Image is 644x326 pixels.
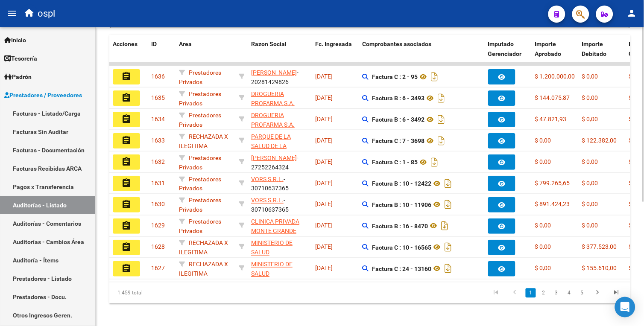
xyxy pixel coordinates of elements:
span: MINISTERIO DE SALUD [251,261,293,278]
span: [DATE] [315,222,333,229]
mat-icon: assignment [121,135,132,146]
li: page 5 [576,286,588,300]
span: $ 0,00 [535,137,551,144]
span: Comprobantes asociados [362,41,431,47]
span: MINISTERIO DE SALUD [251,240,293,256]
strong: Factura C : 24 - 13160 [372,265,431,272]
mat-icon: assignment [121,157,132,167]
span: Importe Aprobado [535,41,562,57]
span: Imputado Gerenciador [488,41,522,57]
span: Prestadores Privados [179,154,221,171]
div: - 30546068656 [251,217,308,235]
span: VORS S.R.L. [251,197,284,204]
span: [DATE] [315,116,333,122]
mat-icon: menu [7,8,17,18]
span: Prestadores Privados [179,112,221,128]
li: page 1 [524,286,537,300]
span: [DATE] [315,180,333,186]
span: ID [151,41,157,47]
span: Prestadores Privados [179,197,221,214]
div: 1.459 total [109,282,212,304]
span: DROGUERIA PROFARMA S.A. [251,90,295,107]
span: $ 0,00 [582,180,598,186]
strong: Factura B : 10 - 11906 [372,201,431,208]
span: $ 0,00 [535,222,551,229]
span: [DATE] [315,94,333,101]
span: $ 0,00 [582,94,598,101]
span: Fc. Ingresada [315,41,352,47]
span: Prestadores Privados [179,176,221,192]
span: Prestadores Privados [179,90,221,107]
span: Razon Social [251,41,287,47]
strong: Factura C : 7 - 3698 [372,137,424,144]
span: RECHAZADA X ILEGITIMA [179,261,228,278]
span: [DATE] [315,265,333,272]
span: Inicio [4,35,26,45]
a: 2 [539,288,549,298]
span: DROGUERIA PROFARMA S.A. [251,112,295,128]
strong: Factura C : 1 - 85 [372,159,418,166]
i: Descargar documento [436,91,447,105]
mat-icon: person [627,8,637,18]
i: Descargar documento [436,113,447,126]
strong: Factura B : 6 - 3493 [372,95,424,102]
span: $ 0,00 [582,116,598,122]
i: Descargar documento [436,134,447,148]
datatable-header-cell: Importe Aprobado [532,35,579,73]
a: 3 [551,288,562,298]
strong: Factura B : 6 - 3492 [372,116,424,123]
datatable-header-cell: Acciones [109,35,148,73]
span: [PERSON_NAME] [251,69,297,76]
datatable-header-cell: ID [148,35,176,73]
span: 1627 [151,265,165,272]
i: Descargar documento [439,219,450,233]
li: page 2 [537,286,550,300]
span: 1631 [151,180,165,186]
div: - 30999257182 [251,239,308,256]
datatable-header-cell: Imputado Gerenciador [485,35,532,73]
span: Tesorería [4,54,37,63]
mat-icon: assignment [121,242,132,252]
datatable-header-cell: Importe Debitado [579,35,626,73]
span: $ 144.075,87 [535,94,570,101]
span: $ 891.424,23 [535,201,570,208]
strong: Factura B : 16 - 8470 [372,223,428,230]
datatable-header-cell: Razon Social [248,35,312,73]
span: [DATE] [315,201,333,208]
i: Descargar documento [442,262,454,276]
mat-icon: assignment [121,199,132,210]
i: Descargar documento [442,177,454,190]
span: [DATE] [315,244,333,250]
span: Acciones [113,41,138,47]
span: RECHAZADA X ILEGITIMA [179,133,228,150]
span: $ 122.382,00 [582,137,617,144]
span: [PERSON_NAME] [251,154,297,161]
span: [DATE] [315,73,333,80]
span: CLINICA PRIVADA MONTE GRANDE SOCIEDAD ANONIMA [251,218,308,245]
span: $ 47.821,93 [535,116,567,122]
datatable-header-cell: Fc. Ingresada [312,35,359,73]
span: ospl [38,4,55,23]
div: Open Intercom Messenger [615,297,635,317]
div: - 30715888420 [251,111,308,128]
mat-icon: assignment [121,263,132,274]
span: $ 377.523,00 [582,244,617,250]
a: go to previous page [507,288,523,298]
div: - 30710637365 [251,196,308,214]
a: go to last page [609,288,625,298]
mat-icon: assignment [121,71,132,81]
span: 1630 [151,201,165,208]
span: $ 0,00 [582,73,598,80]
mat-icon: assignment [121,93,132,103]
div: - 30710637365 [251,175,308,192]
span: 1633 [151,137,165,144]
mat-icon: assignment [121,178,132,188]
strong: Factura B : 10 - 12422 [372,180,431,187]
span: Prestadores Privados [179,218,221,235]
span: 1634 [151,116,165,122]
span: PARQUE DE LA SALUD DE LA PROVINCIA DE [GEOGRAPHIC_DATA] [PERSON_NAME] XVII - NRO 70 [251,133,309,189]
i: Descargar documento [429,155,440,169]
i: Descargar documento [442,241,454,254]
i: Descargar documento [429,70,440,84]
strong: Factura C : 2 - 95 [372,73,418,80]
